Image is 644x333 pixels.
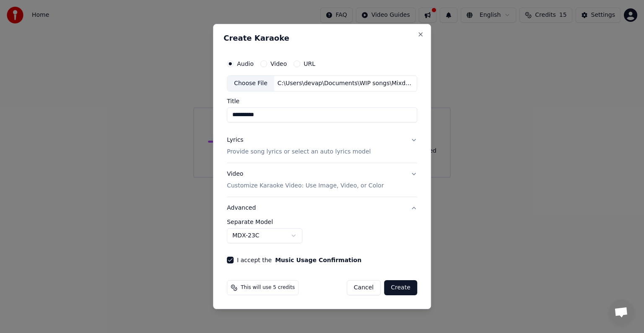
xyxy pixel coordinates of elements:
[304,61,315,67] label: URL
[227,182,384,190] p: Customize Karaoke Video: Use Image, Video, or Color
[241,284,295,291] span: This will use 5 credits
[227,163,417,197] button: VideoCustomize Karaoke Video: Use Image, Video, or Color
[274,79,417,88] div: C:\Users\devap\Documents\WIP songs\Mixdown\Piyamanne2.mp3
[227,219,417,250] div: Advanced
[227,197,417,219] button: Advanced
[227,170,384,190] div: Video
[227,98,417,104] label: Title
[384,280,417,295] button: Create
[227,136,243,144] div: Lyrics
[227,148,371,156] p: Provide song lyrics or select an auto lyrics model
[237,257,361,263] label: I accept the
[237,61,254,67] label: Audio
[275,257,361,263] button: I accept the
[270,61,287,67] label: Video
[227,219,417,225] label: Separate Model
[227,129,417,163] button: LyricsProvide song lyrics or select an auto lyrics model
[223,34,421,42] h2: Create Karaoke
[227,76,274,91] div: Choose File
[347,280,381,295] button: Cancel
